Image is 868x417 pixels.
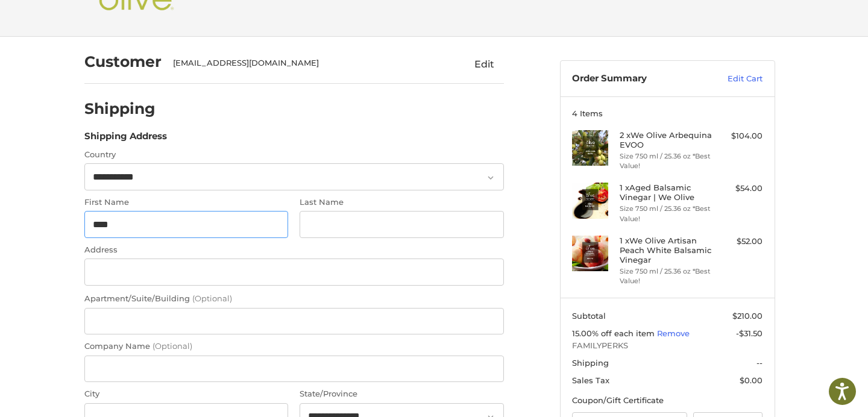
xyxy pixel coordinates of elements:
span: Sales Tax [572,375,609,385]
span: FAMILYPERKS [572,340,763,352]
li: Size 750 ml / 25.36 oz *Best Value! [620,151,712,171]
label: Address [84,244,504,256]
label: Country [84,149,504,161]
small: (Optional) [192,293,232,303]
div: $52.00 [715,236,763,248]
h2: Shipping [84,99,156,118]
li: Size 750 ml / 25.36 oz *Best Value! [620,266,712,286]
label: Company Name [84,340,504,353]
h4: 2 x We Olive Arbequina EVOO [620,130,712,150]
label: Apartment/Suite/Building [84,293,504,305]
label: City [84,388,288,400]
div: Coupon/Gift Certificate [572,395,763,407]
span: -- [756,358,763,368]
label: Last Name [300,196,503,208]
h4: 1 x Aged Balsamic Vinegar | We Olive [620,183,712,202]
div: $54.00 [715,183,763,195]
small: (Optional) [153,341,192,351]
button: Open LiveChat chat widget [139,16,153,30]
a: Remove [657,328,690,338]
h3: Order Summary [572,73,702,85]
legend: Shipping Address [84,130,167,149]
span: 15.00% off each item [572,328,657,338]
span: $210.00 [732,311,763,321]
label: First Name [84,196,288,208]
span: Shipping [572,358,609,368]
label: State/Province [300,388,503,400]
li: Size 750 ml / 25.36 oz *Best Value! [620,204,712,224]
div: [EMAIL_ADDRESS][DOMAIN_NAME] [173,57,442,69]
a: Edit Cart [702,73,763,85]
button: Edit [465,54,504,74]
span: Subtotal [572,311,606,321]
h2: Customer [84,52,162,71]
h4: 1 x We Olive Artisan Peach White Balsamic Vinegar [620,236,712,265]
div: $104.00 [715,130,763,142]
h3: 4 Items [572,108,763,118]
p: We're away right now. Please check back later! [17,18,136,28]
span: -$31.50 [736,328,763,338]
span: $0.00 [740,375,763,385]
